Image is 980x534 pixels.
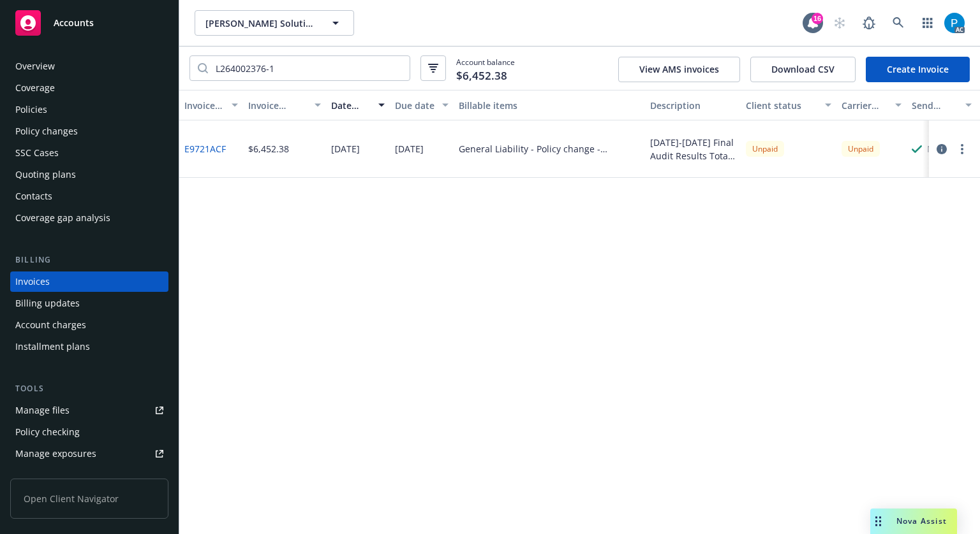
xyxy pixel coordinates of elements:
div: Invoice ID [184,99,224,112]
div: Billing [10,254,168,266]
a: Report a Bug [856,10,882,36]
a: Installment plans [10,336,168,357]
button: [PERSON_NAME] Solutions [195,10,354,36]
div: [DATE]-[DATE] Final Audit Results Total Additional Cost - $6,452.38 [650,136,736,162]
span: Nova Assist [896,516,947,526]
button: Invoice amount [243,90,326,120]
div: Manage certificates [15,465,99,486]
button: Invoice ID [179,90,243,120]
div: Date issued [331,99,371,112]
div: General Liability - Policy change - L264002376-1 [459,142,640,155]
a: Manage certificates [10,465,168,486]
div: Carrier status [842,99,887,112]
button: Due date [390,90,454,120]
div: Policy checking [15,422,80,442]
div: Description [650,99,736,112]
a: Manage files [10,400,168,421]
button: Download CSV [750,57,856,82]
div: Client status [746,99,817,112]
div: Manage exposures [15,444,96,464]
a: Account charges [10,315,168,335]
div: [DATE] [395,142,424,155]
button: Description [645,90,741,120]
input: Filter by keyword... [208,56,410,80]
div: Policy changes [15,121,78,141]
div: Policies [15,99,47,120]
a: Policy checking [10,422,168,442]
div: SSC Cases [15,143,59,163]
div: $6,452.38 [248,142,289,155]
div: Manage files [15,400,70,421]
button: Nova Assist [870,509,957,534]
div: Send result [912,99,958,112]
div: Due date [395,99,434,112]
div: Quoting plans [15,164,76,185]
a: Switch app [915,10,940,36]
div: 16 [812,13,823,24]
div: Unpaid [842,141,880,157]
a: Manage exposures [10,444,168,464]
a: Accounts [10,5,168,41]
a: E9721ACF [184,142,226,155]
div: Unpaid [746,141,784,157]
div: Drag to move [870,509,886,534]
span: $6,452.38 [456,68,507,84]
div: Invoice amount [248,99,307,112]
svg: Search [198,63,208,73]
button: View AMS invoices [618,57,740,82]
div: Billing updates [15,293,80,314]
a: Create Invoice [866,57,970,82]
div: Invoices [15,271,50,292]
button: Send result [907,90,977,120]
a: Policies [10,99,168,120]
a: Invoices [10,271,168,292]
div: Coverage [15,78,55,98]
div: Tools [10,382,168,395]
span: Account balance [456,57,515,80]
button: Client status [741,90,836,120]
a: Quoting plans [10,164,168,185]
span: Accounts [54,18,94,28]
div: Billable items [459,99,640,112]
div: Coverage gap analysis [15,208,110,228]
button: Billable items [454,90,645,120]
a: Coverage [10,78,168,98]
span: Open Client Navigator [10,479,168,519]
a: Start snowing [827,10,852,36]
div: Overview [15,56,55,76]
a: Billing updates [10,293,168,314]
a: Overview [10,56,168,76]
div: [DATE] [331,142,360,155]
button: Carrier status [836,90,907,120]
a: Coverage gap analysis [10,208,168,228]
span: [PERSON_NAME] Solutions [205,17,316,30]
div: Account charges [15,315,86,335]
a: Search [886,10,911,36]
a: Policy changes [10,121,168,141]
a: SSC Cases [10,143,168,163]
div: Contacts [15,186,52,206]
button: Date issued [326,90,390,120]
img: photo [944,13,965,33]
div: Installment plans [15,336,90,357]
a: Contacts [10,186,168,206]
